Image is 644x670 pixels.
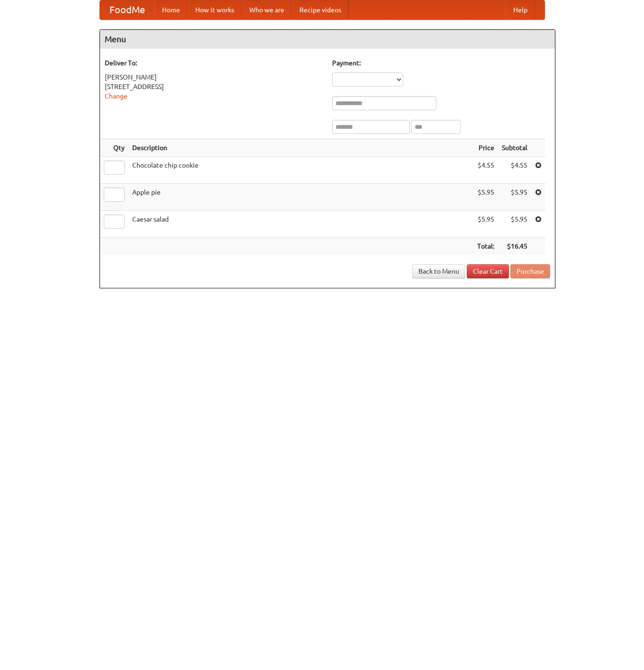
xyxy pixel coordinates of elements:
[128,211,473,238] td: Caesar salad
[154,0,188,19] a: Home
[128,139,473,157] th: Description
[473,184,498,211] td: $5.95
[188,0,242,19] a: How it works
[242,0,292,19] a: Who we are
[105,92,127,100] a: Change
[105,58,323,68] h5: Deliver To:
[105,82,323,91] div: [STREET_ADDRESS]
[498,184,531,211] td: $5.95
[412,264,465,278] a: Back to Menu
[473,139,498,157] th: Price
[467,264,509,278] a: Clear Cart
[473,157,498,184] td: $4.55
[498,139,531,157] th: Subtotal
[128,157,473,184] td: Chocolate chip cookie
[105,72,323,82] div: [PERSON_NAME]
[100,139,128,157] th: Qty
[332,58,550,68] h5: Payment:
[100,30,555,49] h4: Menu
[498,157,531,184] td: $4.55
[100,0,154,19] a: FoodMe
[506,0,535,19] a: Help
[128,184,473,211] td: Apple pie
[498,211,531,238] td: $5.95
[498,238,531,255] th: $16.45
[292,0,349,19] a: Recipe videos
[473,238,498,255] th: Total:
[510,264,550,278] button: Purchase
[473,211,498,238] td: $5.95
